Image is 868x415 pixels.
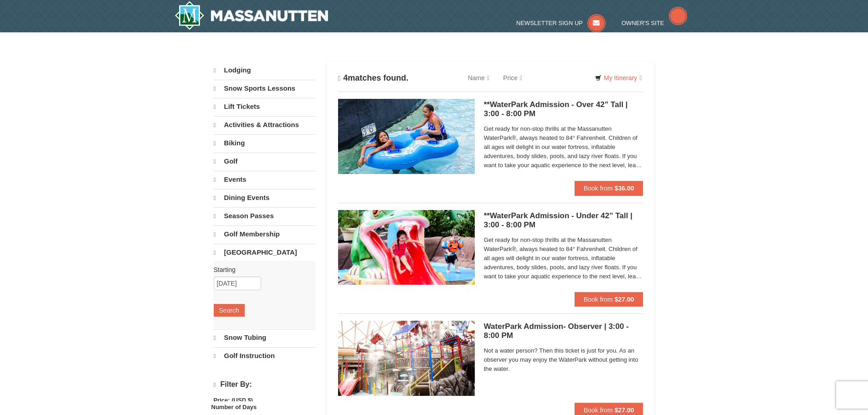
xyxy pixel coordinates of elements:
a: Snow Tubing [214,329,315,346]
a: My Itinerary [589,71,647,85]
a: Newsletter Sign Up [516,20,606,26]
a: Golf Instruction [214,347,315,364]
label: Starting [214,265,308,274]
a: Massanutten Resort [175,1,329,30]
h4: Filter By: [214,380,315,389]
strong: $27.00 [615,296,634,303]
button: Book from $36.00 [575,181,643,195]
a: Golf Membership [214,225,315,243]
a: Lodging [214,62,315,79]
span: Book from [584,184,613,192]
h5: WaterPark Admission- Observer | 3:00 - 8:00 PM [484,322,643,340]
a: Owner's Site [621,20,687,26]
span: Book from [584,406,613,414]
strong: Price: (USD $) [214,397,253,404]
img: Massanutten Resort Logo [175,1,329,30]
a: Season Passes [214,207,315,225]
span: Newsletter Sign Up [516,20,583,26]
a: Dining Events [214,189,315,206]
span: Owner's Site [621,20,664,26]
a: Activities & Attractions [214,116,315,133]
a: Snow Sports Lessons [214,80,315,97]
a: Price [496,69,529,87]
a: Golf [214,153,315,170]
a: Lift Tickets [214,98,315,115]
a: [GEOGRAPHIC_DATA] [214,244,315,261]
a: Biking [214,134,315,152]
span: Not a water person? Then this ticket is just for you. As an observer you may enjoy the WaterPark ... [484,346,643,374]
h5: **WaterPark Admission - Under 42” Tall | 3:00 - 8:00 PM [484,211,643,230]
span: Get ready for non-stop thrills at the Massanutten WaterPark®, always heated to 84° Fahrenheit. Ch... [484,124,643,170]
span: Book from [584,296,613,303]
img: 6619917-1058-293f39d8.jpg [338,99,475,174]
button: Search [214,304,245,317]
a: Events [214,171,315,188]
button: Book from $27.00 [575,292,643,307]
strong: $36.00 [615,184,634,192]
a: Name [461,69,496,87]
strong: Number of Days [211,404,257,410]
span: Get ready for non-stop thrills at the Massanutten WaterPark®, always heated to 84° Fahrenheit. Ch... [484,236,643,281]
img: 6619917-1062-d161e022.jpg [338,210,475,285]
img: 6619917-1066-60f46fa6.jpg [338,321,475,395]
strong: $27.00 [615,406,634,414]
h5: **WaterPark Admission - Over 42” Tall | 3:00 - 8:00 PM [484,100,643,118]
